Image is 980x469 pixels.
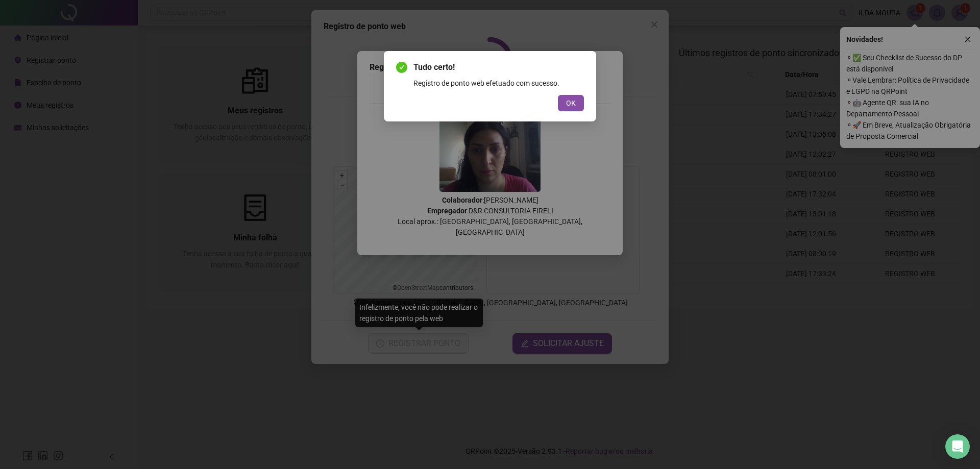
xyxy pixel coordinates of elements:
button: OK [558,95,584,111]
span: Tudo certo! [413,61,584,73]
div: Open Intercom Messenger [945,434,970,459]
span: OK [566,97,576,109]
span: check-circle [396,62,407,73]
div: Registro de ponto web efetuado com sucesso. [413,78,584,89]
